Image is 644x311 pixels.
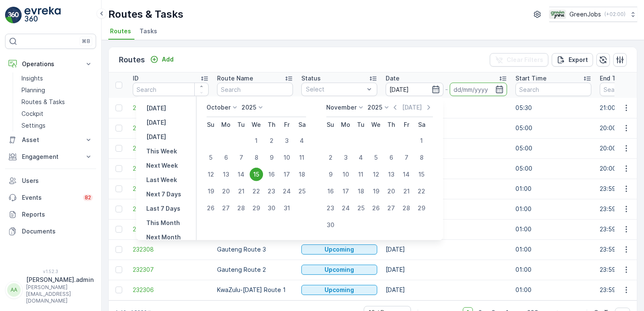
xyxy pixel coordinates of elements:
a: 232306 [133,286,209,294]
a: 232393 [133,144,209,153]
td: [DATE] [381,118,511,138]
a: Settings [18,120,96,131]
p: This Week [146,147,177,155]
div: 16 [265,168,278,181]
div: 14 [234,168,248,181]
p: Next 7 Days [146,190,181,198]
p: Next Month [146,233,181,241]
p: 05:00 [515,124,591,132]
div: 20 [219,185,233,198]
img: logo_light-DOdMpM7g.png [24,7,61,24]
div: Toggle Row Selected [115,287,122,293]
div: 25 [295,185,309,198]
p: Last Week [146,176,177,184]
button: Next Month [143,232,184,242]
a: 232394 [133,124,209,132]
button: Last Week [143,175,180,185]
div: 29 [415,201,428,215]
p: 05:30 [515,104,591,112]
p: Gauteng Route 2 [217,265,293,274]
th: Sunday [323,117,338,132]
span: 232311 [133,185,209,193]
th: Tuesday [233,117,249,132]
p: ( +02:00 ) [604,11,625,18]
p: Routes [119,54,145,66]
input: Search [133,83,209,96]
img: Green_Jobs_Logo.png [549,10,566,19]
a: Events82 [5,189,96,206]
div: AA [7,283,21,297]
div: 23 [265,185,278,198]
div: 22 [415,185,428,198]
div: 3 [339,151,352,164]
p: 2025 [368,103,382,112]
button: Clear Filters [490,53,548,67]
div: 5 [204,151,217,164]
div: 7 [234,151,248,164]
p: - [445,84,448,94]
p: ID [133,74,139,83]
a: Users [5,172,96,189]
p: Routes & Tasks [108,8,183,21]
button: Engagement [5,148,96,165]
div: 25 [354,201,368,215]
div: Toggle Row Selected [115,105,122,111]
p: 2025 [241,103,256,112]
p: Gauteng Route 3 [217,245,293,254]
button: Next 7 Days [143,189,185,199]
p: 05:00 [515,164,591,173]
span: 232307 [133,265,209,274]
p: Events [22,193,78,202]
div: 15 [415,168,428,181]
p: Start Time [515,74,547,83]
p: 05:00 [515,144,591,153]
th: Sunday [203,117,218,132]
a: Cockpit [18,108,96,120]
a: 232309 [133,225,209,233]
p: 82 [85,194,91,201]
div: 5 [369,151,383,164]
td: [DATE] [381,280,511,300]
button: AA[PERSON_NAME].admin[PERSON_NAME][EMAIL_ADDRESS][DOMAIN_NAME] [5,276,96,304]
th: Saturday [414,117,429,132]
p: Asset [22,136,79,144]
th: Monday [338,117,353,132]
p: Date [386,74,400,83]
div: 3 [280,134,293,147]
div: Toggle Row Selected [115,165,122,172]
div: 29 [250,201,263,215]
div: 26 [204,201,217,215]
div: 23 [324,201,337,215]
span: Tasks [140,27,157,35]
button: Next Week [143,161,181,171]
a: Documents [5,223,96,240]
p: Upcoming [325,265,354,274]
p: Export [569,56,588,64]
div: 2 [324,151,337,164]
div: 19 [369,185,383,198]
div: 13 [219,168,233,181]
p: October [207,103,231,112]
input: Search [515,83,591,96]
td: [DATE] [381,260,511,280]
a: 232392 [133,164,209,173]
div: 7 [400,151,413,164]
div: 11 [295,151,309,164]
div: 9 [265,151,278,164]
div: 18 [354,185,368,198]
a: Routes & Tasks [18,96,96,108]
div: 28 [400,201,413,215]
button: This Week [143,146,180,156]
span: Routes [110,27,131,35]
p: Reports [22,210,93,219]
p: November [326,103,357,112]
div: Toggle Row Selected [115,145,122,152]
p: Clear Filters [507,56,543,64]
button: Add [147,54,177,64]
p: [DATE] [146,133,166,141]
input: dd/mm/yyyy [386,83,443,96]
